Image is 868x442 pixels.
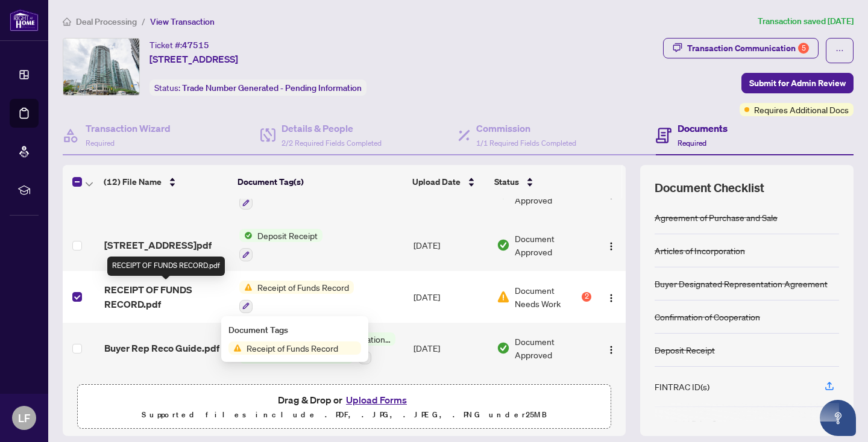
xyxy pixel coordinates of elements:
[239,229,253,242] img: Status Icon
[663,38,819,58] button: Transaction Communication5
[476,121,576,135] h4: Commission
[515,284,579,310] span: Document Needs Work
[76,16,137,27] span: Deal Processing
[494,175,519,188] span: Status
[515,335,591,361] span: Document Approved
[602,235,621,255] button: Logo
[281,121,382,135] h4: Details & People
[253,229,322,242] span: Deposit Receipt
[239,229,322,261] button: Status IconDeposit Receipt
[749,73,846,93] span: Submit for Admin Review
[497,238,510,252] img: Document Status
[86,139,115,148] span: Required
[412,175,461,188] span: Upload Date
[820,400,856,436] button: Open asap
[104,175,162,188] span: (12) File Name
[687,39,809,58] div: Transaction Communication
[655,310,760,323] div: Confirmation of Cooperation
[409,271,492,323] td: [DATE]
[104,282,230,311] span: RECEIPT OF FUNDS RECORD.pdf
[476,139,576,148] span: 1/1 Required Fields Completed
[678,121,728,135] h4: Documents
[409,374,492,426] td: [DATE]
[149,79,366,96] div: Status:
[99,165,233,199] th: (12) File Name
[606,345,616,355] img: Logo
[754,103,849,116] span: Requires Additional Docs
[497,290,510,303] img: Document Status
[409,219,492,271] td: [DATE]
[655,244,745,257] div: Articles of Incorporation
[63,17,71,26] span: home
[741,73,854,93] button: Submit for Admin Review
[606,293,616,303] img: Logo
[85,408,603,422] p: Supported files include .PDF, .JPG, .JPEG, .PNG under 25 MB
[606,241,616,251] img: Logo
[409,323,492,375] td: [DATE]
[253,281,354,294] span: Receipt of Funds Record
[78,385,611,429] span: Drag & Drop orUpload FormsSupported files include .PDF, .JPG, .JPEG, .PNG under25MB
[149,52,238,66] span: [STREET_ADDRESS]
[602,287,621,307] button: Logo
[182,40,209,51] span: 47515
[239,281,253,294] img: Status Icon
[407,165,490,199] th: Upload Date
[149,38,209,52] div: Ticket #:
[228,323,361,337] div: Document Tags
[582,292,591,302] div: 2
[242,341,343,355] span: Receipt of Funds Record
[233,165,407,199] th: Document Tag(s)
[86,121,171,135] h4: Transaction Wizard
[104,341,219,355] span: Buyer Rep Reco Guide.pdf
[678,139,706,148] span: Required
[515,232,591,258] span: Document Approved
[239,281,354,313] button: Status IconReceipt of Funds Record
[798,43,809,54] div: 5
[655,343,715,356] div: Deposit Receipt
[497,341,510,355] img: Document Status
[104,238,212,252] span: [STREET_ADDRESS]pdf
[281,139,382,148] span: 2/2 Required Fields Completed
[150,16,215,27] span: View Transaction
[655,211,778,224] div: Agreement of Purchase and Sale
[18,409,30,426] span: LF
[278,392,410,408] span: Drag & Drop or
[655,277,828,290] div: Buyer Designated Representation Agreement
[489,165,593,199] th: Status
[655,179,764,196] span: Document Checklist
[835,46,844,55] span: ellipsis
[655,380,709,393] div: FINTRAC ID(s)
[142,14,145,28] li: /
[63,39,139,95] img: IMG-C12197461_1.jpg
[107,257,225,276] div: RECEIPT OF FUNDS RECORD.pdf
[342,392,410,408] button: Upload Forms
[182,82,362,93] span: Trade Number Generated - Pending Information
[758,14,854,28] article: Transaction saved [DATE]
[228,341,242,355] img: Status Icon
[10,9,39,31] img: logo
[602,338,621,358] button: Logo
